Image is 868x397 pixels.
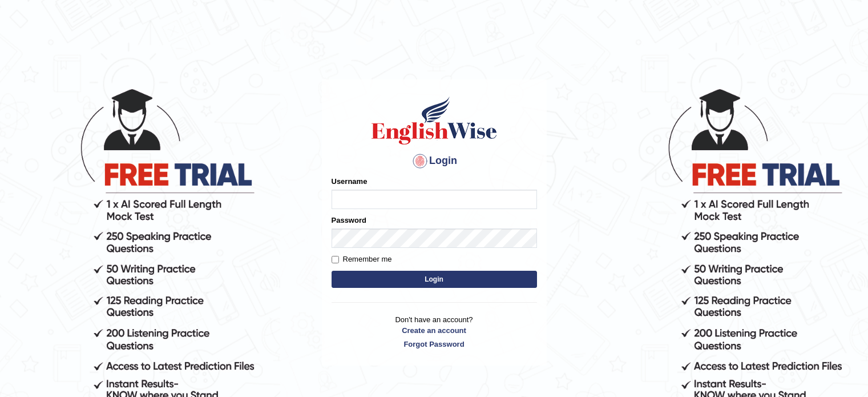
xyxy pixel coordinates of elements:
label: Username [332,176,368,187]
img: Logo of English Wise sign in for intelligent practice with AI [369,95,499,146]
input: Remember me [332,256,339,263]
h4: Login [332,152,537,170]
button: Login [332,271,537,288]
a: Forgot Password [332,339,537,350]
label: Remember me [332,254,392,265]
a: Create an account [332,325,537,336]
p: Don't have an account? [332,314,537,350]
label: Password [332,215,366,226]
